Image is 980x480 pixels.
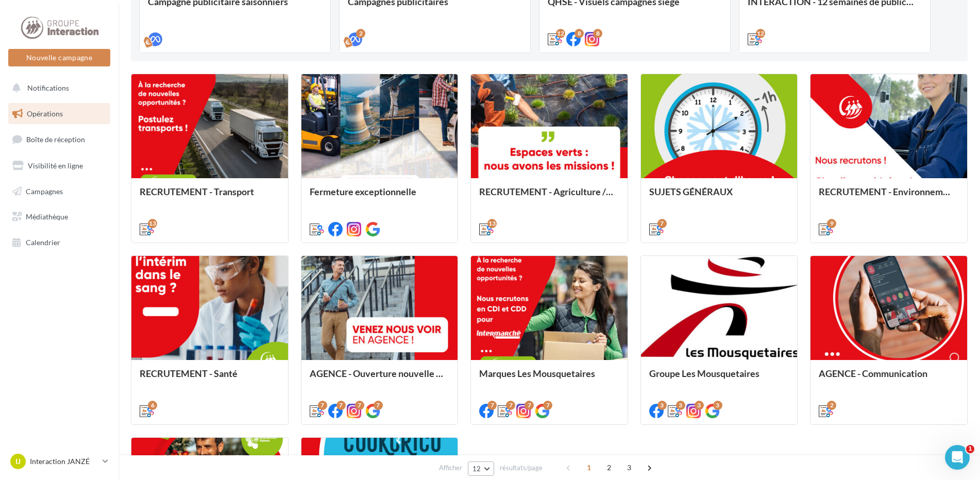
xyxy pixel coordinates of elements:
div: Groupe Les Mousquetaires [649,368,789,389]
a: Opérations [6,103,112,125]
div: 7 [336,401,346,410]
span: Médiathèque [26,212,68,221]
span: Calendrier [26,238,60,247]
button: Nouvelle campagne [8,49,110,66]
span: 1 [966,445,974,453]
a: Médiathèque [6,206,112,228]
span: Opérations [27,109,63,118]
span: Visibilité en ligne [28,161,83,170]
a: Campagnes [6,181,112,202]
span: 12 [472,465,481,473]
span: Afficher [439,463,462,473]
div: 7 [318,401,327,410]
div: 7 [355,401,364,410]
div: 13 [148,219,157,228]
div: 12 [756,29,765,38]
span: 3 [621,459,637,476]
div: 3 [676,401,685,410]
div: RECRUTEMENT - Transport [140,186,280,207]
div: 8 [575,29,584,38]
div: SUJETS GÉNÉRAUX [649,186,789,207]
div: RECRUTEMENT - Santé [140,368,280,389]
div: 12 [556,29,565,38]
span: Campagnes [26,186,63,195]
div: 7 [374,401,383,410]
p: Interaction JANZÉ [30,456,98,467]
div: 8 [593,29,602,38]
div: 7 [525,401,534,410]
div: 7 [657,219,667,228]
button: 12 [468,461,494,476]
iframe: Intercom live chat [945,445,970,470]
div: 2 [356,29,365,38]
div: 6 [148,401,157,410]
div: Fermeture exceptionnelle [310,186,450,207]
div: 3 [695,401,704,410]
button: Notifications [6,77,108,99]
div: AGENCE - Communication [819,368,959,389]
span: 1 [581,459,597,476]
div: 9 [827,219,836,228]
div: 7 [506,401,515,410]
span: 2 [601,459,617,476]
div: 7 [487,401,497,410]
a: Calendrier [6,232,112,253]
div: 2 [827,401,836,410]
span: Notifications [27,83,69,92]
div: Marques Les Mousquetaires [479,368,619,389]
span: IJ [15,456,21,467]
div: 13 [487,219,497,228]
div: AGENCE - Ouverture nouvelle agence [310,368,450,389]
a: Visibilité en ligne [6,155,112,177]
span: Boîte de réception [26,135,85,144]
a: Boîte de réception [6,128,112,150]
div: 3 [657,401,667,410]
span: résultats/page [500,463,543,473]
div: RECRUTEMENT - Environnement [819,186,959,207]
div: RECRUTEMENT - Agriculture / Espaces verts [479,186,619,207]
a: IJ Interaction JANZÉ [8,452,110,471]
div: 3 [713,401,722,410]
div: 7 [543,401,552,410]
